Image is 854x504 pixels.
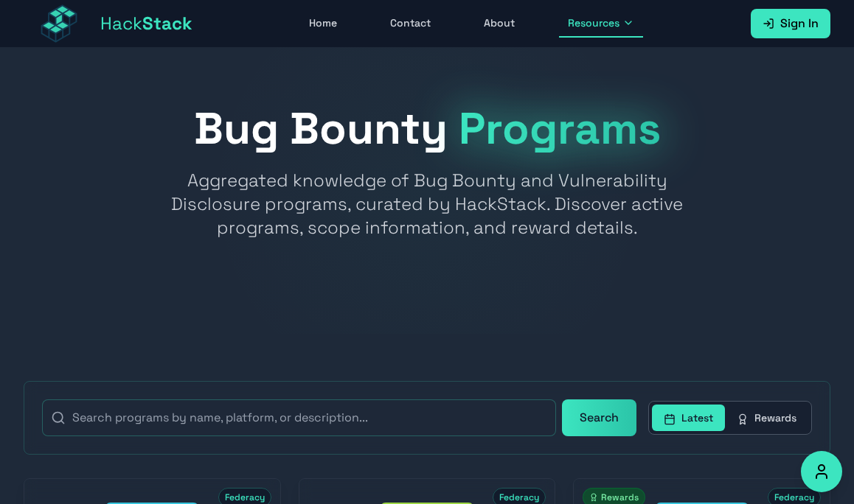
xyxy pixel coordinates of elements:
[559,10,643,38] button: Resources
[568,15,619,30] span: Resources
[142,12,192,35] span: Stack
[725,405,808,431] button: Rewards
[751,9,830,38] a: Sign In
[801,451,842,492] button: Accessibility Options
[42,399,556,436] input: Search programs by name, platform, or description...
[100,12,192,35] span: Hack
[300,10,346,38] a: Home
[562,399,636,436] button: Search
[144,169,710,239] p: Aggregated knowledge of Bug Bounty and Vulnerability Disclosure programs, curated by HackStack. D...
[780,15,819,32] span: Sign In
[459,100,661,157] span: Programs
[652,405,725,431] button: Latest
[24,107,830,151] h1: Bug Bounty
[381,10,440,38] a: Contact
[475,10,524,38] a: About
